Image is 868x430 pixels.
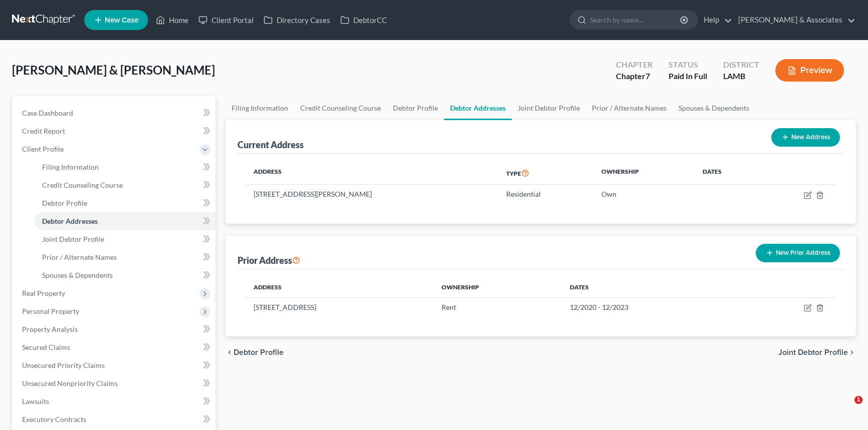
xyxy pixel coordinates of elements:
[775,59,844,82] button: Preview
[498,162,593,185] th: Type
[34,248,215,266] a: Prior / Alternate Names
[387,96,444,120] a: Debtor Profile
[22,397,49,405] span: Lawsuits
[498,185,593,204] td: Residential
[22,415,86,423] span: Executory Contracts
[723,71,759,82] div: LAMB
[226,348,234,356] i: chevron_left
[590,11,682,29] input: Search by name...
[238,139,304,151] div: Current Address
[834,396,858,420] iframe: Intercom live chat
[42,271,113,279] span: Spouses & Dependents
[562,277,740,297] th: Dates
[335,11,392,29] a: DebtorCC
[226,96,294,120] a: Filing Information
[34,176,215,194] a: Credit Counseling Course
[756,244,840,262] button: New Prior Address
[444,96,512,120] a: Debtor Addresses
[778,348,848,356] span: Joint Debtor Profile
[226,348,284,356] button: chevron_left Debtor Profile
[22,325,78,333] span: Property Analysis
[778,348,856,356] button: Joint Debtor Profile chevron_right
[723,59,759,71] div: District
[12,63,215,77] span: [PERSON_NAME] & [PERSON_NAME]
[294,96,387,120] a: Credit Counseling Course
[771,128,840,147] button: New Address
[259,11,335,29] a: Directory Cases
[34,212,215,230] a: Debtor Addresses
[22,379,118,387] span: Unsecured Nonpriority Claims
[593,185,694,204] td: Own
[695,162,761,185] th: Dates
[645,71,650,81] span: 7
[616,71,653,82] div: Chapter
[42,181,123,189] span: Credit Counseling Course
[14,320,215,338] a: Property Analysis
[854,396,862,404] span: 1
[151,11,193,29] a: Home
[22,109,73,117] span: Case Dashboard
[433,277,562,297] th: Ownership
[593,162,694,185] th: Ownership
[105,17,138,24] span: New Case
[42,217,98,225] span: Debtor Addresses
[34,194,215,212] a: Debtor Profile
[14,392,215,410] a: Lawsuits
[234,348,284,356] span: Debtor Profile
[433,297,562,316] td: Rent
[193,11,259,29] a: Client Portal
[14,410,215,428] a: Executory Contracts
[669,59,707,71] div: Status
[42,253,117,261] span: Prior / Alternate Names
[22,145,64,153] span: Client Profile
[34,158,215,176] a: Filing Information
[246,297,433,316] td: [STREET_ADDRESS]
[14,356,215,374] a: Unsecured Priority Claims
[22,361,105,369] span: Unsecured Priority Claims
[34,230,215,248] a: Joint Debtor Profile
[669,71,707,82] div: Paid In Full
[22,127,65,135] span: Credit Report
[14,104,215,122] a: Case Dashboard
[246,185,498,204] td: [STREET_ADDRESS][PERSON_NAME]
[699,11,732,29] a: Help
[733,11,855,29] a: [PERSON_NAME] & Associates
[34,266,215,284] a: Spouses & Dependents
[512,96,586,120] a: Joint Debtor Profile
[14,338,215,356] a: Secured Claims
[238,254,300,266] div: Prior Address
[673,96,755,120] a: Spouses & Dependents
[14,374,215,392] a: Unsecured Nonpriority Claims
[586,96,673,120] a: Prior / Alternate Names
[42,235,104,243] span: Joint Debtor Profile
[246,277,433,297] th: Address
[22,307,79,315] span: Personal Property
[14,122,215,140] a: Credit Report
[22,343,70,351] span: Secured Claims
[562,297,740,316] td: 12/2020 - 12/2023
[616,59,653,71] div: Chapter
[42,199,87,207] span: Debtor Profile
[848,348,856,356] i: chevron_right
[42,163,99,171] span: Filing Information
[22,289,65,297] span: Real Property
[246,162,498,185] th: Address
